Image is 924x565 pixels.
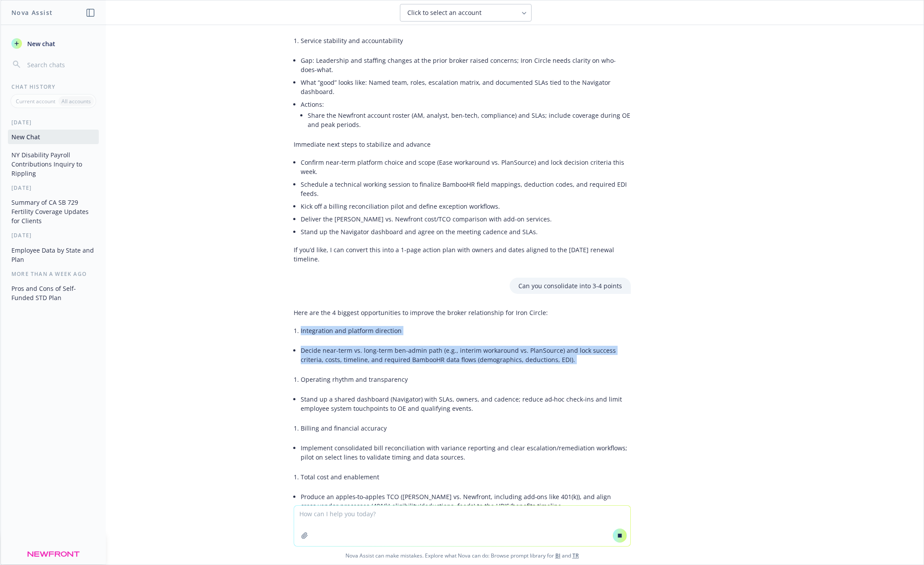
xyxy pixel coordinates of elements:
[308,109,631,131] li: Share the Newfront account roster (AM, analyst, ben-tech, compliance) and SLAs; include coverage ...
[61,98,91,105] p: All accounts
[400,4,532,22] button: Click to select an account
[11,8,53,17] h1: Nova Assist
[301,213,631,225] li: Deliver the [PERSON_NAME] vs. Newfront cost/TCO comparison with add-on services.
[301,471,631,483] li: Total cost and enablement
[407,8,482,17] span: Click to select an account
[8,130,99,144] button: New Chat
[8,195,99,228] button: Summary of CA SB 729 Fertility Coverage Updates for Clients
[1,232,106,239] div: [DATE]
[294,245,631,264] p: If you’d like, I can convert this into a 1-page action plan with owners and dates aligned to the ...
[8,243,99,267] button: Employee Data by State and Plan
[301,34,631,47] li: Service stability and accountability
[1,119,106,126] div: [DATE]
[294,140,631,149] p: Immediate next steps to stabilize and advance
[1,184,106,192] div: [DATE]
[301,422,631,435] li: Billing and financial accuracy
[8,148,99,181] button: NY Disability Payroll Contributions Inquiry to Rippling
[301,490,631,512] li: Produce an apples‑to‑apples TCO ([PERSON_NAME] vs. Newfront, including add‑ons like 401(k)), and ...
[1,270,106,278] div: More than a week ago
[301,156,631,178] li: Confirm near-term platform choice and scope (Ease workaround vs. PlanSource) and lock decision cr...
[301,178,631,200] li: Schedule a technical working session to finalize BambooHR field mappings, deduction codes, and re...
[8,36,99,51] button: New chat
[301,76,631,98] li: What “good” looks like: Named team, roles, escalation matrix, and documented SLAs tied to the Nav...
[16,98,55,105] p: Current account
[301,344,631,366] li: Decide near-term vs. long-term ben-admin path (e.g., interim workaround vs. PlanSource) and lock ...
[301,442,631,464] li: Implement consolidated bill reconciliation with variance reporting and clear escalation/remediati...
[555,552,561,559] a: BI
[301,225,631,238] li: Stand up the Navigator dashboard and agree on the meeting cadence and SLAs.
[301,324,631,337] li: Integration and platform direction
[301,98,631,133] li: Actions:
[518,281,622,290] p: Can you consolidate into 3-4 points
[25,58,95,71] input: Search chats
[8,281,99,305] button: Pros and Cons of Self-Funded STD Plan
[4,547,920,565] span: Nova Assist can make mistakes. Explore what Nova can do: Browse prompt library for and
[301,373,631,386] li: Operating rhythm and transparency
[294,308,631,317] p: Here are the 4 biggest opportunities to improve the broker relationship for Iron Circle:
[1,83,106,91] div: Chat History
[301,54,631,76] li: Gap: Leadership and staffing changes at the prior broker raised concerns; Iron Circle needs clari...
[572,552,579,559] a: TR
[301,200,631,213] li: Kick off a billing reconciliation pilot and define exception workflows.
[301,393,631,415] li: Stand up a shared dashboard (Navigator) with SLAs, owners, and cadence; reduce ad‑hoc check‑ins a...
[25,39,55,48] span: New chat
